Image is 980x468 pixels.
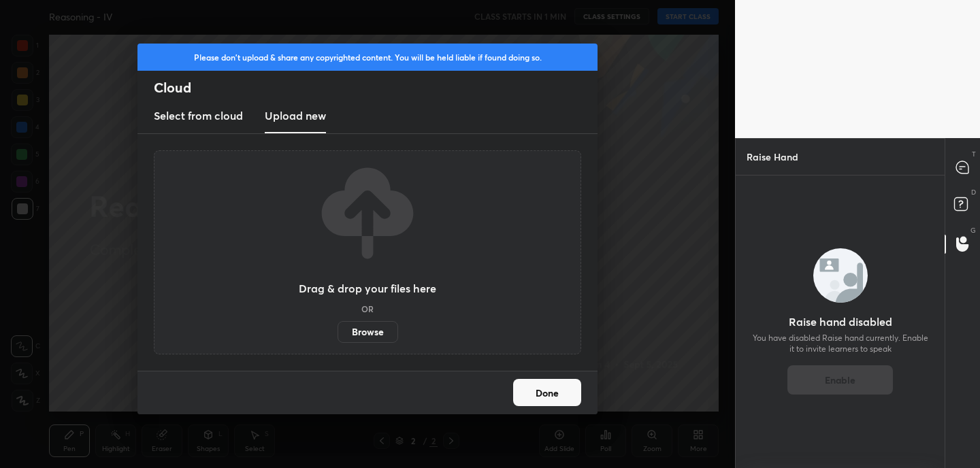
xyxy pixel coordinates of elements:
p: You have disabled Raise hand currently. Enable it to invite learners to speak [749,333,931,354]
h3: Upload new [265,107,326,124]
button: Done [513,379,581,406]
h2: Cloud [154,79,598,97]
p: Raise Hand [736,139,809,175]
p: G [970,225,976,235]
h5: OR [361,305,374,313]
h3: Drag & drop your files here [299,283,436,294]
p: D [971,187,976,197]
h3: Select from cloud [154,107,243,124]
h5: Raise hand disabled [789,314,892,330]
p: T [972,149,976,159]
div: Please don't upload & share any copyrighted content. You will be held liable if found doing so. [137,44,598,71]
